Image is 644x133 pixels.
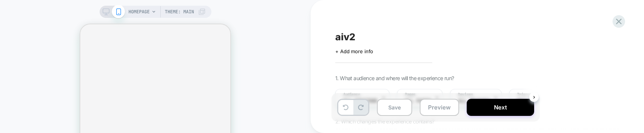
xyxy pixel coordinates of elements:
[335,75,454,81] span: 1. What audience and where will the experience run?
[165,6,194,18] span: Theme: MAIN
[343,92,360,97] span: Audience
[517,92,532,97] span: Trigger
[458,92,473,97] span: Devices
[128,6,150,18] span: HOMEPAGE
[377,99,412,116] button: Save
[467,99,534,116] button: Next
[420,99,459,116] button: Preview
[335,48,373,54] span: + Add more info
[405,92,416,97] span: Pages
[335,31,355,43] span: aiv2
